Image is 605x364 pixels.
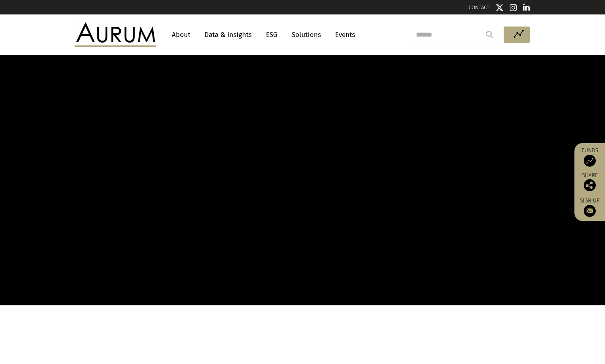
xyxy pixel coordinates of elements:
a: Sign up [578,197,601,217]
img: Sign up to our newsletter [584,205,596,217]
a: Events [331,27,355,42]
a: Data & Insights [200,27,256,42]
a: Solutions [288,27,325,42]
a: ESG [262,27,282,42]
img: Access Funds [584,155,596,167]
a: CONTACT [469,4,490,10]
img: Instagram icon [510,4,517,12]
img: Share this post [584,179,596,191]
a: Funds [578,147,601,167]
img: Linkedin icon [523,4,530,12]
img: Aurum [75,22,156,47]
img: Twitter icon [496,4,504,12]
a: About [168,27,194,42]
div: Share [578,173,601,191]
input: Submit [482,27,498,43]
